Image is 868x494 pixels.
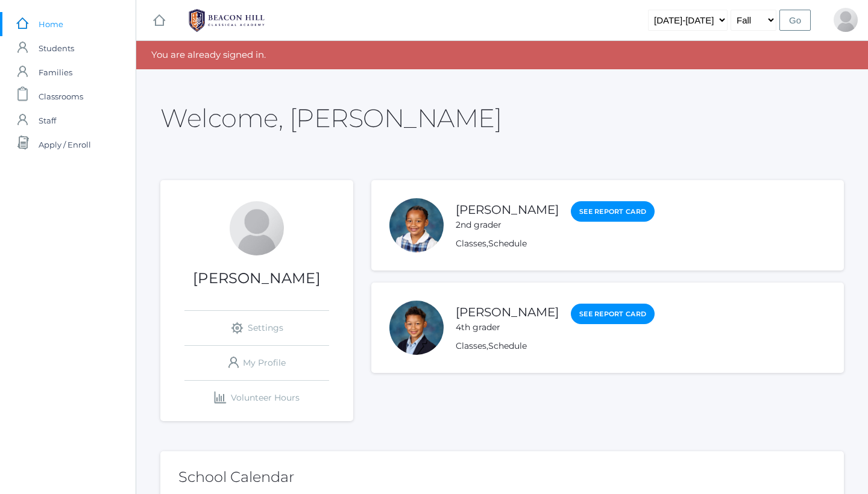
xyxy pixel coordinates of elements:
[39,84,83,108] span: Classrooms
[834,8,858,32] div: Jason Waite
[779,10,811,31] input: Go
[456,321,559,334] div: 4th grader
[456,219,559,231] div: 2nd grader
[456,340,655,352] div: ,
[39,60,72,84] span: Families
[571,304,655,325] a: See Report Card
[456,340,486,351] a: Classes
[456,237,655,250] div: ,
[178,469,826,485] h2: School Calendar
[39,12,63,36] span: Home
[389,198,444,252] div: Eliana Waite
[184,311,329,345] a: Settings
[136,41,868,69] div: You are already signed in.
[39,133,91,157] span: Apply / Enroll
[456,305,559,319] a: [PERSON_NAME]
[456,202,559,217] a: [PERSON_NAME]
[160,104,502,132] h2: Welcome, [PERSON_NAME]
[456,238,486,249] a: Classes
[389,301,444,355] div: Elijah Waite
[230,201,284,255] div: Jason Waite
[160,270,353,286] h1: [PERSON_NAME]
[488,340,527,351] a: Schedule
[39,108,56,133] span: Staff
[39,36,74,60] span: Students
[571,201,655,222] a: See Report Card
[184,346,329,380] a: My Profile
[184,381,329,415] a: Volunteer Hours
[181,5,272,36] img: BHCALogos-05-308ed15e86a5a0abce9b8dd61676a3503ac9727e845dece92d48e8588c001991.png
[488,238,527,249] a: Schedule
